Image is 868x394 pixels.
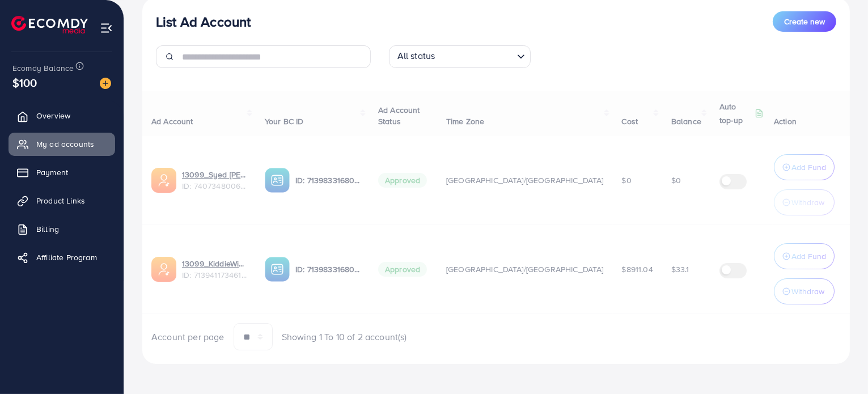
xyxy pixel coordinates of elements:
span: Overview [36,110,70,121]
span: Create new [784,16,825,27]
h3: List Ad Account [156,14,251,30]
a: My ad accounts [9,133,115,155]
a: Payment [9,161,115,184]
span: Product Links [36,195,85,206]
img: logo [11,16,88,33]
a: Billing [9,218,115,240]
span: Billing [36,223,59,235]
input: Search for option [438,48,512,65]
iframe: Chat [820,343,859,385]
span: My ad accounts [36,138,94,150]
a: Affiliate Program [9,246,115,269]
img: menu [100,22,113,35]
div: Search for option [389,45,531,68]
span: Payment [36,167,68,178]
img: image [100,78,111,89]
a: Product Links [9,189,115,212]
span: Ecomdy Balance [12,62,74,74]
button: Create new [773,11,836,32]
a: Overview [9,104,115,127]
span: $100 [12,74,37,91]
span: Affiliate Program [36,252,97,263]
span: All status [395,47,438,65]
